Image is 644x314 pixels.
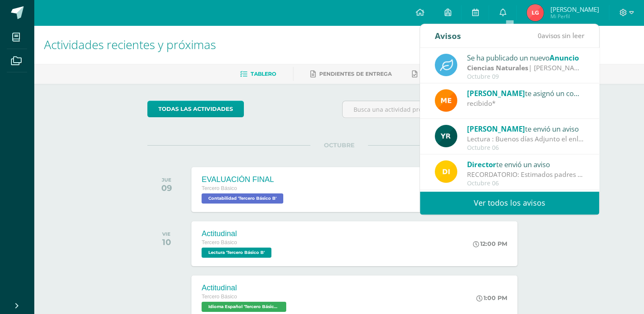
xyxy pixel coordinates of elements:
div: 10 [162,237,171,247]
img: 765d7ba1372dfe42393184f37ff644ec.png [435,125,457,147]
div: RECORDATORIO: Estimados padres de familia y/o encargados: ⏰Les recordamos que del 06 al 10 de oct... [467,170,585,179]
span: OCTUBRE [310,141,368,149]
a: Entregadas [412,67,459,81]
input: Busca una actividad próxima aquí... [343,101,530,118]
div: | [PERSON_NAME] [467,63,585,73]
div: Actitudinal [202,284,288,292]
div: 1:00 PM [476,294,507,302]
div: Lectura : Buenos días Adjunto el enlace para realizar la prueba de Lectura de la IV Unidad. https... [467,134,585,144]
div: Octubre 09 [467,73,585,80]
div: Octubre 06 [467,180,585,187]
a: Tablero [240,67,276,81]
div: Se ha publicado un nuevo [467,52,585,63]
span: Pendientes de entrega [319,71,392,77]
span: Tercero Básico [202,185,237,191]
span: Idioma Español 'Tercero Básico B' [202,302,286,312]
img: bd5c7d90de01a998aac2bc4ae78bdcd9.png [435,89,457,112]
span: Anuncio [550,53,579,63]
span: Tercero Básico [202,240,237,245]
span: Tercero Básico [202,294,237,300]
div: Avisos [435,24,461,47]
a: Pendientes de entrega [310,67,392,81]
div: Actitudinal [202,229,274,238]
a: todas las Actividades [147,101,244,117]
div: recibido* [467,99,585,108]
span: avisos sin leer [538,31,584,40]
span: Director [467,160,496,169]
img: 68f22fc691a25975abbfbeab9e04d97e.png [527,4,544,21]
div: VIE [162,231,171,237]
div: Octubre 06 [467,144,585,151]
img: f0b35651ae50ff9c693c4cbd3f40c4bb.png [435,160,457,183]
span: [PERSON_NAME] [467,124,525,134]
span: Mi Perfil [550,13,599,20]
strong: Ciencias Naturales [467,63,528,72]
div: 12:00 PM [473,240,507,248]
span: [PERSON_NAME] [550,5,599,14]
div: te asignó un comentario en 'Himno Nacional de Guatemala' para 'Educación Musical' [467,88,585,99]
div: EVALUACIÓN FINAL [202,175,285,184]
span: Actividades recientes y próximas [44,36,216,52]
div: 09 [161,183,172,193]
div: te envió un aviso [467,123,585,134]
span: [PERSON_NAME] [467,88,525,98]
div: JUE [161,177,172,183]
span: Contabilidad 'Tercero Básico B' [202,193,283,204]
div: te envió un aviso [467,159,585,170]
span: 0 [538,31,542,40]
span: Tablero [251,71,276,77]
a: Ver todos los avisos [420,191,599,215]
span: Lectura 'Tercero Básico B' [202,248,271,258]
